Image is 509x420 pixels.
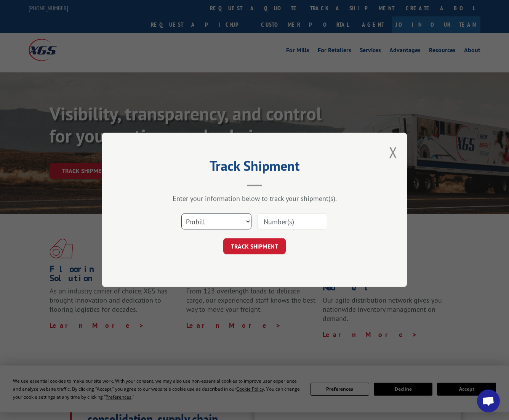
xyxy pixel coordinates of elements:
[257,214,327,230] input: Number(s)
[140,194,369,203] div: Enter your information below to track your shipment(s).
[223,239,286,255] button: TRACK SHIPMENT
[140,160,369,175] h2: Track Shipment
[389,142,397,162] button: Close modal
[477,390,500,412] a: Open chat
